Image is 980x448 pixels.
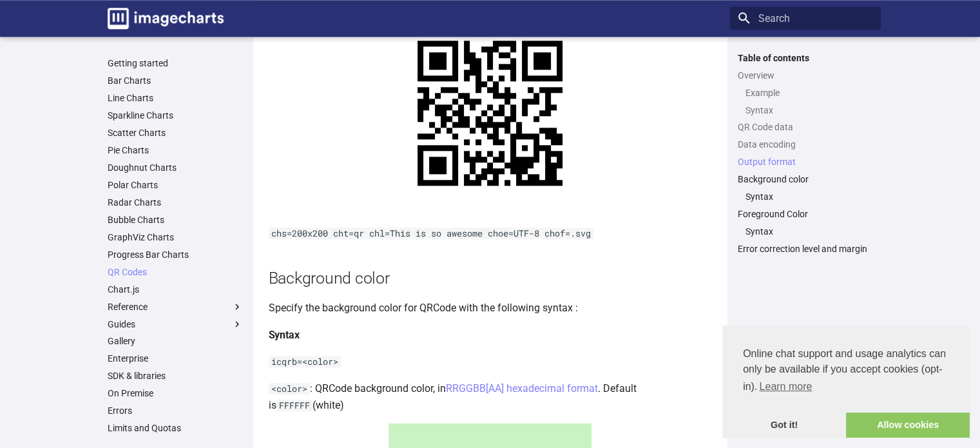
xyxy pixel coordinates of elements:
[108,179,243,191] a: Polar Charts
[108,144,243,156] a: Pie Charts
[745,104,873,116] a: Syntax
[108,387,243,399] a: On Premise
[108,249,243,260] a: Progress Bar Charts
[738,208,873,220] a: Foreground Color
[269,356,341,367] code: icqrb=<color>
[108,231,243,243] a: GraphViz Charts
[846,413,970,438] a: allow cookies
[269,383,310,394] code: <color>
[730,52,881,64] label: Table of contents
[108,284,243,295] a: Chart.js
[738,191,873,202] nav: Background color
[269,380,712,413] p: : QRCode background color, in . Default is (white)
[269,327,712,344] h4: Syntax
[446,382,598,394] a: RRGGBB[AA] hexadecimal format
[389,12,591,215] img: chart
[738,243,873,255] a: Error correction level and margin
[108,422,243,434] a: Limits and Quotas
[745,226,873,237] a: Syntax
[108,405,243,416] a: Errors
[108,75,243,86] a: Bar Charts
[722,413,846,438] a: dismiss cookie message
[108,353,243,364] a: Enterprise
[108,197,243,208] a: Radar Charts
[108,92,243,104] a: Line Charts
[108,162,243,173] a: Doughnut Charts
[108,214,243,226] a: Bubble Charts
[269,300,712,317] p: Specify the background color for QRCode with the following syntax :
[738,156,873,168] a: Output format
[730,6,881,30] input: Search
[108,127,243,139] a: Scatter Charts
[743,346,949,396] span: Online chat support and usage analytics can only be available if you accept cookies (opt-in).
[108,301,243,313] label: Reference
[108,335,243,347] a: Gallery
[745,191,873,202] a: Syntax
[108,318,243,330] label: Guides
[108,370,243,382] a: SDK & libraries
[102,3,229,34] a: Image-Charts documentation
[730,52,881,255] nav: Table of contents
[738,70,873,81] a: Overview
[722,326,970,438] div: cookieconsent
[276,400,312,411] code: FFFFFF
[108,110,243,121] a: Sparkline Charts
[108,57,243,69] a: Getting started
[738,139,873,150] a: Data encoding
[269,267,712,289] h2: Background color
[757,377,814,396] a: learn more about cookies
[738,121,873,133] a: QR Code data
[738,87,873,116] nav: Overview
[738,226,873,237] nav: Foreground Color
[738,173,873,185] a: Background color
[108,8,224,29] img: logo
[269,228,593,239] code: chs=200x200 cht=qr chl=This is so awesome choe=UTF-8 chof=.svg
[108,266,243,278] a: QR Codes
[745,87,873,99] a: Example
